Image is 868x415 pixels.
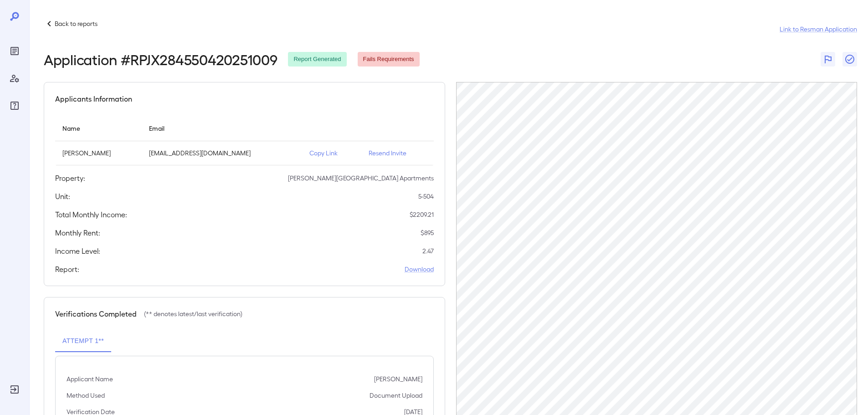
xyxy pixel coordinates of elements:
[7,44,22,58] div: Reports
[62,149,134,158] p: [PERSON_NAME]
[369,149,426,158] p: Resend Invite
[55,264,79,275] h5: Report:
[144,309,242,318] p: (** denotes latest/last verification)
[55,115,142,141] th: Name
[842,52,857,67] button: Close Report
[55,227,100,238] h5: Monthly Rent:
[55,191,70,202] h5: Unit:
[821,52,835,67] button: Flag Report
[422,246,434,256] p: 2.47
[67,374,113,384] p: Applicant Name
[405,265,434,274] a: Download
[7,382,22,397] div: Log Out
[55,115,434,165] table: simple table
[55,330,111,352] button: Attempt 1**
[67,391,105,400] p: Method Used
[55,209,127,220] h5: Total Monthly Income:
[142,115,302,141] th: Email
[44,51,277,67] h2: Application # RPJX284550420251009
[55,308,137,319] h5: Verifications Completed
[374,374,422,384] p: [PERSON_NAME]
[410,210,434,219] p: $ 2209.21
[288,55,346,64] span: Report Generated
[55,93,132,104] h5: Applicants Information
[418,192,434,201] p: 5-504
[7,98,22,113] div: FAQ
[55,173,85,184] h5: Property:
[370,391,422,400] p: Document Upload
[55,246,100,256] h5: Income Level:
[421,228,434,237] p: $ 895
[780,25,857,34] a: Link to Resman Application
[7,71,22,86] div: Manage Users
[55,19,98,28] p: Back to reports
[309,149,354,158] p: Copy Link
[149,149,295,158] p: [EMAIL_ADDRESS][DOMAIN_NAME]
[288,174,434,183] p: [PERSON_NAME][GEOGRAPHIC_DATA] Apartments
[358,55,420,64] span: Fails Requirements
